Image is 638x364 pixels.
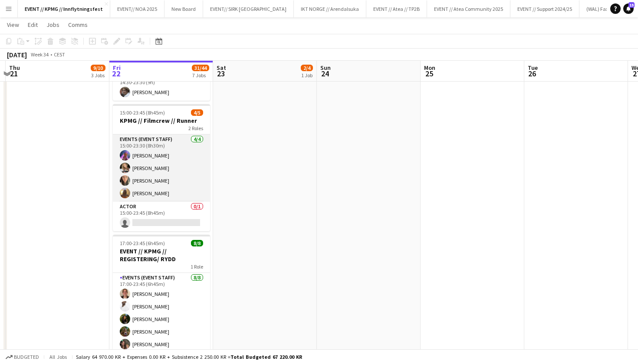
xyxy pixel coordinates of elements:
div: CEST [54,51,65,58]
div: Salary 64 970.00 KR + Expenses 0.00 KR + Subsistence 2 250.00 KR = [76,354,302,360]
app-card-role: Actor0/115:00-23:45 (8h45m) [113,202,210,231]
span: Thu [9,64,20,72]
span: 23 [215,69,226,79]
span: Edit [28,21,38,29]
span: Fri [113,64,121,72]
span: 4/5 [191,109,203,116]
span: View [7,21,19,29]
button: EVENT// SIRK [GEOGRAPHIC_DATA] [203,0,294,17]
button: Budgeted [4,352,40,362]
button: EVENT// NOA 2025 [110,0,164,17]
app-card-role: Events (Event Staff)1/114:30-23:30 (9h)[PERSON_NAME] [113,71,210,101]
button: EVENT // Atea // TP2B [366,0,427,17]
span: 2/4 [301,65,313,71]
span: Sat [217,64,226,72]
div: [DATE] [7,50,27,59]
h3: EVENT // KPMG // REGISTERING/ RYDD [113,247,210,263]
button: EVENT // KPMG // Innflytningsfest [18,0,110,17]
span: 21 [8,69,20,79]
button: IKT NORGE // Arendalsuka [294,0,366,17]
span: Sun [320,64,331,72]
button: EVENT // Support 2024/25 [510,0,579,17]
span: 22 [112,69,121,79]
div: 7 Jobs [192,72,209,79]
span: 17:00-23:45 (6h45m) [120,240,165,246]
span: Mon [424,64,435,72]
span: 2 Roles [188,125,203,131]
span: 25 [423,69,435,79]
button: EVENT // Atea Community 2025 [427,0,510,17]
span: 9/10 [91,65,105,71]
span: Week 34 [29,51,50,58]
div: 1 Job [301,72,312,79]
a: Jobs [43,19,63,30]
span: 15:00-23:45 (8h45m) [120,109,165,116]
app-job-card: 17:00-23:45 (6h45m)8/8EVENT // KPMG // REGISTERING/ RYDD1 RoleEvents (Event Staff)8/817:00-23:45 ... [113,235,210,363]
span: 26 [526,69,538,79]
a: Comms [65,19,91,30]
div: 3 Jobs [91,72,105,79]
a: Edit [24,19,41,30]
span: 8/8 [191,240,203,246]
a: View [3,19,23,30]
span: Total Budgeted 67 220.00 KR [230,354,302,360]
span: Jobs [46,21,59,29]
span: Budgeted [14,354,39,360]
app-job-card: 15:00-23:45 (8h45m)4/5KPMG // Filmcrew // Runner2 RolesEvents (Event Staff)4/415:00-23:30 (8h30m)... [113,104,210,231]
span: All jobs [48,354,69,360]
span: 24 [319,69,331,79]
h3: KPMG // Filmcrew // Runner [113,117,210,125]
span: 15 [628,2,635,8]
app-card-role: Events (Event Staff)4/415:00-23:30 (8h30m)[PERSON_NAME][PERSON_NAME][PERSON_NAME][PERSON_NAME] [113,134,210,202]
a: 15 [623,3,634,14]
span: Comms [68,21,88,29]
span: 31/44 [192,65,209,71]
span: Tue [528,64,538,72]
span: 1 Role [191,263,203,270]
button: New Board [164,0,203,17]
